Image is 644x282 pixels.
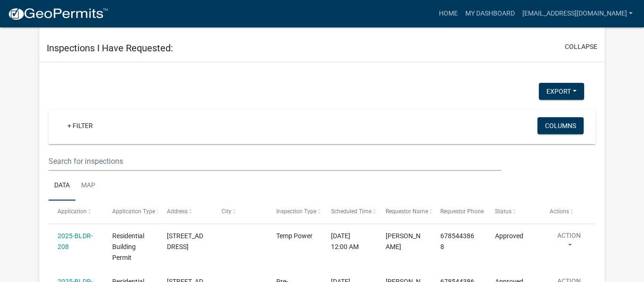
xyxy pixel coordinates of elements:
[49,152,502,171] input: Search for inspections
[495,208,512,215] span: Status
[49,171,75,201] a: Data
[49,201,103,223] datatable-header-cell: Application
[267,201,322,223] datatable-header-cell: Inspection Type
[58,232,93,250] a: 2025-BLDR-208
[213,201,267,223] datatable-header-cell: City
[75,171,101,201] a: Map
[222,208,231,215] span: City
[519,5,636,23] a: [EMAIL_ADDRESS][DOMAIN_NAME]
[377,201,431,223] datatable-header-cell: Requestor Name
[112,208,155,215] span: Application Type
[495,232,523,240] span: Approved
[276,232,313,240] span: Temp Power
[386,232,421,250] span: Michael bush
[167,208,188,215] span: Address
[462,5,519,23] a: My Dashboard
[112,232,144,261] span: Residential Building Permit
[550,231,588,254] button: Action
[386,208,428,215] span: Requestor Name
[435,5,462,23] a: Home
[431,201,486,223] datatable-header-cell: Requestor Phone
[167,232,203,250] span: 362 EAST RIVER BEND DR
[331,232,359,250] span: 09/03/2025, 12:00 AM
[486,201,540,223] datatable-header-cell: Status
[322,201,377,223] datatable-header-cell: Scheduled Time
[539,83,584,100] button: Export
[276,208,316,215] span: Inspection Type
[537,117,584,134] button: Columns
[550,208,569,215] span: Actions
[540,201,595,223] datatable-header-cell: Actions
[440,232,474,250] span: 6785443868
[58,208,87,215] span: Application
[103,201,158,223] datatable-header-cell: Application Type
[47,42,173,54] h5: Inspections I Have Requested:
[440,208,484,215] span: Requestor Phone
[331,208,372,215] span: Scheduled Time
[565,42,597,52] button: collapse
[60,117,100,134] a: + Filter
[158,201,213,223] datatable-header-cell: Address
